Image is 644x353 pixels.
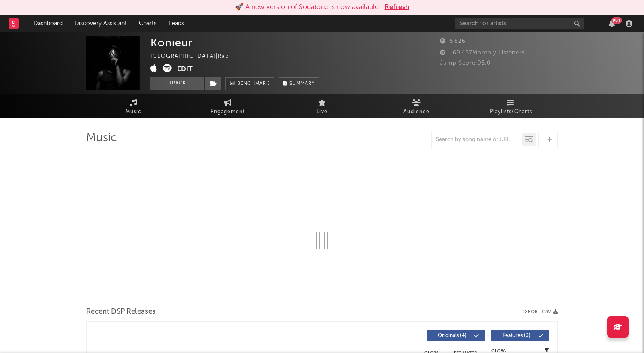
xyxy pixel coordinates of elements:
[150,36,193,49] div: Konieur
[126,107,141,117] span: Music
[150,51,239,62] div: [GEOGRAPHIC_DATA] | Rap
[611,17,622,24] div: 99 +
[427,330,485,341] button: Originals(4)
[86,307,156,317] span: Recent DSP Releases
[440,39,466,44] span: 5 826
[440,60,491,66] span: Jump Score: 95.0
[235,2,380,12] div: 🚀 A new version of Sodatone is now available.
[522,309,558,314] button: Export CSV
[440,50,525,56] span: 169 457 Monthly Listeners
[497,333,536,338] span: Features ( 3 )
[86,94,181,118] a: Music
[432,136,522,143] input: Search by song name or URL
[463,94,558,118] a: Playlists/Charts
[225,77,274,90] a: Benchmark
[150,77,204,90] button: Track
[289,81,315,86] span: Summary
[385,2,409,12] button: Refresh
[275,94,369,118] a: Live
[316,107,328,117] span: Live
[403,107,430,117] span: Audience
[455,18,584,29] input: Search for artists
[177,64,193,75] button: Edit
[27,15,69,32] a: Dashboard
[369,94,463,118] a: Audience
[491,330,549,341] button: Features(3)
[237,79,270,89] span: Benchmark
[69,15,133,32] a: Discovery Assistant
[211,107,245,117] span: Engagement
[181,94,275,118] a: Engagement
[432,333,472,338] span: Originals ( 4 )
[609,20,615,27] button: 99+
[490,107,532,117] span: Playlists/Charts
[279,77,319,90] button: Summary
[163,15,190,32] a: Leads
[133,15,163,32] a: Charts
